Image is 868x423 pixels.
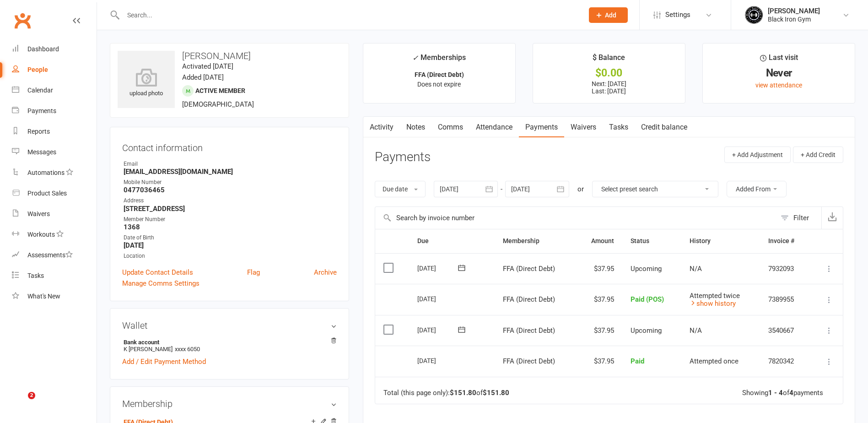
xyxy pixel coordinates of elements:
[118,68,175,98] div: upload photo
[760,284,810,315] td: 7389955
[124,252,337,260] div: Location
[469,117,519,138] a: Attendance
[122,139,337,153] h3: Contact information
[375,181,426,197] button: Due date
[122,267,193,278] a: Update Contact Details
[745,6,763,24] img: thumb_image1623296242.png
[12,245,97,266] a: Assessments
[12,183,97,204] a: Product Sales
[27,66,48,73] div: People
[503,357,555,365] span: FFA (Direct Debt)
[412,54,418,62] i: ✓
[12,60,97,80] a: People
[631,326,662,335] span: Upcoming
[12,163,97,183] a: Automations
[631,357,644,365] span: Paid
[363,117,400,138] a: Activity
[742,389,823,397] div: Showing of payments
[495,229,576,253] th: Membership
[665,5,690,25] span: Settings
[768,7,820,15] div: [PERSON_NAME]
[417,81,461,88] span: Does not expire
[755,81,802,89] a: view attendance
[417,261,459,275] div: [DATE]
[375,207,776,229] input: Search by invoice number
[124,205,337,213] strong: [STREET_ADDRESS]
[622,229,681,253] th: Status
[182,100,254,108] span: [DEMOGRAPHIC_DATA]
[635,117,694,138] a: Credit balance
[400,117,431,138] a: Notes
[690,292,740,300] span: Attempted twice
[409,229,495,253] th: Due
[27,190,67,197] div: Product Sales
[124,233,337,242] div: Date of Birth
[124,186,337,194] strong: 0477036465
[314,267,337,278] a: Archive
[690,326,702,335] span: N/A
[182,73,224,81] time: Added [DATE]
[589,7,628,23] button: Add
[27,293,60,300] div: What's New
[793,146,843,163] button: + Add Credit
[375,150,431,164] h3: Payments
[27,107,56,114] div: Payments
[431,117,469,138] a: Comms
[412,52,466,69] div: Memberships
[122,278,199,289] a: Manage Comms Settings
[576,315,622,346] td: $37.95
[122,356,206,367] a: Add / Edit Payment Method
[541,80,677,95] p: Next: [DATE] Last: [DATE]
[690,299,736,308] a: show history
[124,215,337,224] div: Member Number
[27,210,50,217] div: Waivers
[124,241,337,249] strong: [DATE]
[11,9,34,32] a: Clubworx
[690,265,702,273] span: N/A
[12,101,97,121] a: Payments
[519,117,564,138] a: Payments
[27,231,55,238] div: Workouts
[12,266,97,286] a: Tasks
[12,80,97,101] a: Calendar
[12,142,97,163] a: Messages
[760,52,798,68] div: Last visit
[182,62,233,70] time: Activated [DATE]
[415,71,464,78] strong: FFA (Direct Debt)
[593,52,625,68] div: $ Balance
[541,68,677,78] div: $0.00
[28,392,35,399] span: 2
[760,229,810,253] th: Invoice #
[776,207,821,229] button: Filter
[603,117,635,138] a: Tasks
[9,392,31,414] iframe: Intercom live chat
[450,389,476,397] strong: $151.80
[124,223,337,231] strong: 1368
[576,253,622,284] td: $37.95
[27,272,44,279] div: Tasks
[576,346,622,377] td: $37.95
[631,295,664,304] span: Paid (POS)
[124,168,337,176] strong: [EMAIL_ADDRESS][DOMAIN_NAME]
[768,15,820,23] div: Black Iron Gym
[760,315,810,346] td: 3540667
[12,224,97,245] a: Workouts
[760,346,810,377] td: 7820342
[27,87,53,94] div: Calendar
[124,160,337,168] div: Email
[768,389,783,397] strong: 1 - 4
[576,284,622,315] td: $37.95
[793,212,809,223] div: Filter
[483,389,509,397] strong: $151.80
[12,39,97,60] a: Dashboard
[195,87,245,94] span: Active member
[577,184,584,195] div: or
[576,229,622,253] th: Amount
[27,169,65,176] div: Automations
[27,128,50,135] div: Reports
[122,337,337,354] li: K [PERSON_NAME]
[12,204,97,224] a: Waivers
[122,320,337,331] h3: Wallet
[118,51,341,61] h3: [PERSON_NAME]
[605,11,616,19] span: Add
